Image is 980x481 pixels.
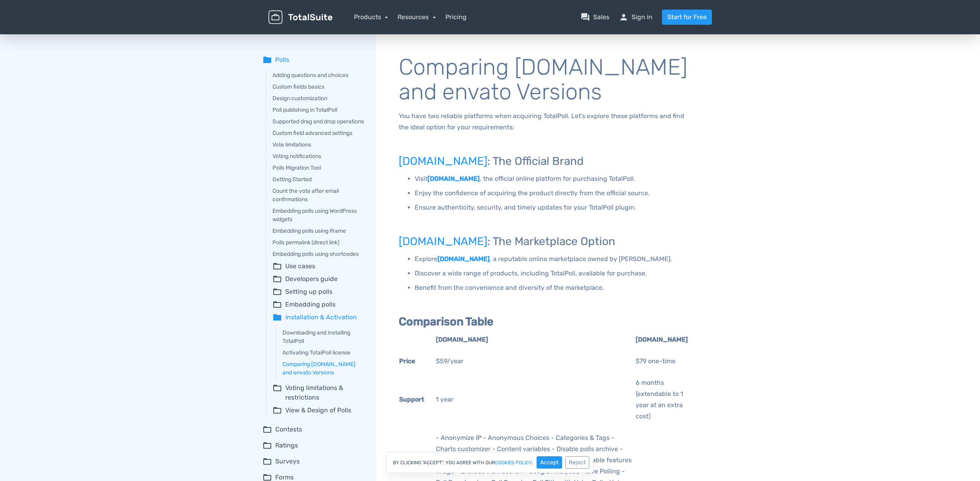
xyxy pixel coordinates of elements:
[272,175,365,184] a: Getting Started
[282,348,365,357] a: Activating TotalPoll license
[272,261,365,271] summary: folder_openUse cases
[272,383,282,402] span: folder_open
[272,313,282,322] span: folder
[262,441,365,450] summary: folder_openRatings
[272,94,365,103] a: Design customization
[415,253,696,265] p: Explore , a reputable online marketplace owned by [PERSON_NAME].
[436,394,635,405] p: 1 year
[262,55,365,65] summary: folderPolls
[272,287,365,297] summary: folder_openSetting up polls
[272,141,365,149] a: Vote limitations
[415,282,696,293] p: Benefit from the convenience and diversity of the marketplace.
[580,12,609,22] a: question_answerSales
[399,235,487,248] a: [DOMAIN_NAME]
[399,111,696,133] p: You have two reliable platforms when acquiring TotalPoll. Let's explore these platforms and find ...
[262,425,272,434] span: folder_open
[272,313,365,322] summary: folderInstallation & Activation
[399,55,696,104] h1: Comparing [DOMAIN_NAME] and envato Versions
[282,329,365,345] a: Downloading and Installing TotalPoll
[272,250,365,258] a: Embedding polls using shortcodes
[354,13,388,21] a: Products
[272,106,365,114] a: Poll publishing in TotalPoll
[272,274,365,284] summary: folder_openDevelopers guide
[272,117,365,126] a: Supported drag and drop operations
[272,300,282,309] span: folder_open
[565,456,589,469] button: Reject
[399,357,415,365] b: Price
[262,425,365,434] summary: folder_openContests
[636,356,695,367] p: $79 one-time
[415,202,696,213] p: Ensure authenticity, security, and timely updates for your TotalPoll plugin.
[619,12,652,22] a: personSign in
[272,406,365,415] summary: folder_openView & Design of Polls
[399,155,696,168] h3: : The Official Brand
[272,300,365,309] summary: folder_openEmbedding polls
[619,12,628,22] span: person
[495,460,532,465] a: cookies policy
[399,154,487,168] a: [DOMAIN_NAME]
[262,55,272,65] span: folder
[662,10,712,25] a: Start for Free
[272,83,365,91] a: Custom fields basics
[272,71,365,79] a: Adding questions and choices
[282,360,365,377] a: Comparing [DOMAIN_NAME] and envato Versions
[272,152,365,160] a: Voting notifications
[636,377,695,422] p: 6 months (extendable to 1 year at an extra cost)
[272,187,365,204] a: Count the vote after email confirmations
[399,396,424,403] b: Support
[398,13,436,21] a: Resources
[537,456,562,469] button: Accept
[272,406,282,415] span: folder_open
[636,334,695,345] p: [DOMAIN_NAME]
[445,12,467,22] a: Pricing
[399,236,696,248] h3: : The Marketplace Option
[272,383,365,402] summary: folder_openVoting limitations & restrictions
[272,287,282,297] span: folder_open
[415,188,696,199] p: Enjoy the confidence of acquiring the product directly from the official source.
[272,238,365,247] a: Polls permalink (direct link)
[415,268,696,279] p: Discover a wide range of products, including TotalPoll, available for purchase.
[386,452,594,473] div: By clicking "Accept", you agree with our .
[272,274,282,284] span: folder_open
[272,207,365,224] a: Embedding polls using WordPress widgets
[427,175,480,182] a: [DOMAIN_NAME]
[262,441,272,450] span: folder_open
[399,315,493,328] b: Comparison Table
[272,227,365,235] a: Embedding polls using iframe
[268,10,332,24] img: TotalSuite for WordPress
[272,261,282,271] span: folder_open
[436,356,635,367] p: $59/year
[437,255,490,263] a: [DOMAIN_NAME]
[272,164,365,172] a: Polls Migration Tool
[415,173,696,184] p: Visit , the official online platform for purchasing TotalPoll.
[272,129,365,137] a: Custom field advanced settings
[580,12,590,22] span: question_answer
[436,334,635,345] p: [DOMAIN_NAME]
